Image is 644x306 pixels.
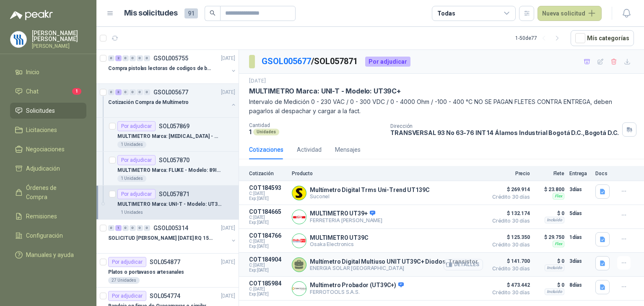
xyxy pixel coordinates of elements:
[26,87,39,96] span: Chat
[159,191,190,197] p: SOL057871
[488,280,530,290] span: $ 473.442
[117,132,222,140] p: MULTIMETRO Marca: [MEDICAL_DATA] - Modelo: [MEDICAL_DATA]-EM886
[310,241,369,247] p: Osaka Electronics
[292,171,483,176] p: Producto
[535,232,564,242] p: $ 29.750
[249,208,287,215] p: COT184665
[249,122,384,128] p: Cantidad
[117,141,146,148] div: 1 Unidades
[365,57,410,67] div: Por adjudicar
[292,234,306,248] img: Company Logo
[117,175,146,182] div: 1 Unidades
[26,250,74,259] span: Manuales y ayuda
[249,128,252,135] p: 1
[108,55,114,61] div: 0
[10,10,53,20] img: Logo peakr
[569,208,590,218] p: 5 días
[249,97,634,116] p: Intervalo de Medición 0 - 230 VAC / 0 - 300 VDC / 0 - 4000 Ohm / -100 - 400 °C NO SE PAGAN FLETES...
[26,145,65,154] span: Negociaciones
[108,225,114,231] div: 0
[253,129,279,135] div: Unidades
[10,180,86,205] a: Órdenes de Compra
[221,88,235,96] p: [DATE]
[535,171,564,176] p: Flete
[221,292,235,300] p: [DATE]
[310,234,369,241] p: MULTIMETRO UT39C
[159,123,190,129] p: SOL057869
[96,152,239,186] a: Por adjudicarSOL057870MULTIMETRO Marca: FLUKE - Modelo: 89IV 11 Unidades
[108,87,237,114] a: 0 3 0 0 0 0 GSOL005677[DATE] Cotización Compra de Multímetro
[262,56,311,66] a: GSOL005677
[221,224,235,232] p: [DATE]
[249,220,287,225] span: Exp: [DATE]
[488,208,530,218] span: $ 132.174
[159,157,190,163] p: SOL057870
[292,186,306,200] img: Company Logo
[72,88,81,95] span: 1
[488,266,530,271] span: Crédito 30 días
[249,184,287,191] p: COT184593
[545,265,564,271] div: Incluido
[249,145,283,154] div: Cotizaciones
[108,277,140,284] div: 27 Unidades
[108,234,213,242] p: SOLICITUD [PERSON_NAME] [DATE] RQ 15250
[488,171,530,176] p: Precio
[437,9,455,18] div: Todas
[249,232,287,239] p: COT184766
[221,258,235,266] p: [DATE]
[249,268,287,273] span: Exp: [DATE]
[117,200,222,208] p: MULTIMETRO Marca: UNI-T - Modelo: UT39C+
[535,280,564,290] p: $ 0
[249,292,287,297] span: Exp: [DATE]
[115,55,122,61] div: 2
[184,8,198,18] span: 91
[10,208,86,224] a: Remisiones
[26,67,39,77] span: Inicio
[488,256,530,266] span: $ 141.700
[310,289,404,295] p: FERROTOOLS S.A.S.
[10,103,86,119] a: Solicitudes
[117,166,222,174] p: MULTIMETRO Marca: FLUKE - Modelo: 89IV 1
[488,290,530,295] span: Crédito 30 días
[249,191,287,196] span: C: [DATE]
[150,259,180,265] p: SOL054877
[130,55,136,61] div: 0
[535,256,564,266] p: $ 0
[262,55,358,68] p: / SOL057871
[310,258,478,265] p: Multímetro Digital Multiuso UNIT UT39C+ Diodos, Transistor
[26,183,78,202] span: Órdenes de Compra
[122,225,129,231] div: 0
[130,225,136,231] div: 0
[10,83,86,99] a: Chat1
[117,189,156,199] div: Por adjudicar
[108,268,184,276] p: Platos o portavasos artesanales
[108,53,237,80] a: 0 2 0 0 0 0 GSOL005755[DATE] Compra pistolas lectoras de codigos de barras
[515,31,564,45] div: 1 - 50 de 77
[96,118,239,152] a: Por adjudicarSOL057869MULTIMETRO Marca: [MEDICAL_DATA] - Modelo: [MEDICAL_DATA]-EM8861 Unidades
[249,280,287,287] p: COT185984
[10,141,86,157] a: Negociaciones
[32,30,86,42] p: [PERSON_NAME] [PERSON_NAME]
[545,217,564,223] div: Incluido
[249,196,287,201] span: Exp: [DATE]
[569,280,590,290] p: 8 días
[26,106,55,115] span: Solicitudes
[96,254,239,288] a: Por adjudicarSOL054877[DATE] Platos o portavasos artesanales27 Unidades
[310,217,382,223] p: FERRETERIA [PERSON_NAME]
[538,6,602,21] button: Nueva solicitud
[569,256,590,266] p: 3 días
[144,55,150,61] div: 0
[553,193,564,200] div: Flex
[297,145,322,154] div: Actividad
[535,208,564,218] p: $ 0
[115,225,122,231] div: 1
[488,194,530,200] span: Crédito 30 días
[108,291,146,301] div: Por adjudicar
[249,87,401,96] p: MULTIMETRO Marca: UNI-T - Modelo: UT39C+
[569,171,590,176] p: Entrega
[249,263,287,268] span: C: [DATE]
[96,186,239,220] a: Por adjudicarSOL057871MULTIMETRO Marca: UNI-T - Modelo: UT39C+1 Unidades
[108,223,237,250] a: 0 1 0 0 0 0 GSOL005314[DATE] SOLICITUD [PERSON_NAME] [DATE] RQ 15250
[569,232,590,242] p: 1 días
[108,89,114,95] div: 0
